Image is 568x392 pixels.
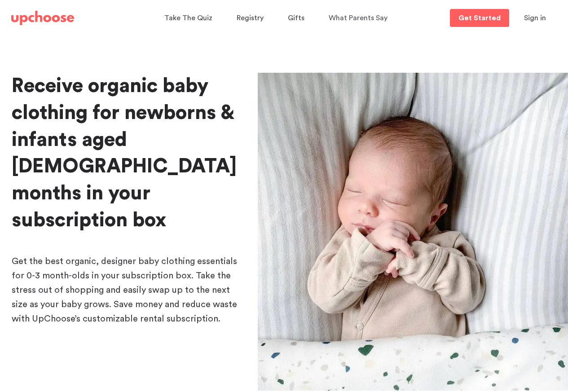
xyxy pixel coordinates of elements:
[458,14,501,22] p: Get Started
[524,14,546,22] span: Sign in
[11,9,74,27] a: UpChoose
[288,14,304,22] span: Gifts
[237,14,264,22] span: Registry
[513,9,557,27] button: Sign in
[288,9,307,27] a: Gifts
[329,9,390,27] a: What Parents Say
[237,9,266,27] a: Registry
[329,14,387,22] span: What Parents Say
[450,9,509,27] a: Get Started
[164,9,215,27] a: Take The Quiz
[12,257,237,323] span: Get the best organic, designer baby clothing essentials for 0-3 month-olds in your subscription b...
[11,11,74,25] img: UpChoose
[164,14,212,22] span: Take The Quiz
[12,73,243,234] h1: Receive organic baby clothing for newborns & infants aged [DEMOGRAPHIC_DATA] months in your subsc...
